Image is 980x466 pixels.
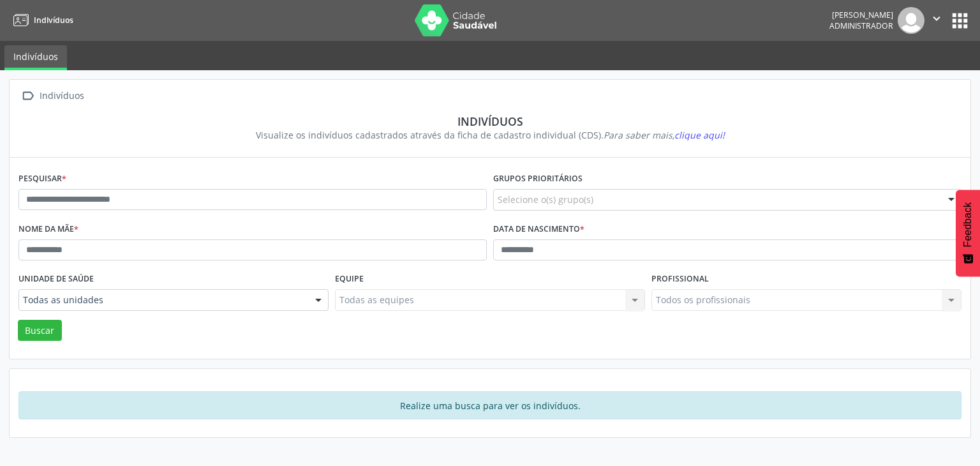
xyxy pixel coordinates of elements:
span: Administrador [829,20,893,31]
span: Selecione o(s) grupo(s) [498,193,593,206]
label: Profissional [651,269,709,289]
div: Visualize os indivíduos cadastrados através da ficha de cadastro individual (CDS). [27,128,953,142]
span: clique aqui! [674,129,725,141]
button: Feedback - Mostrar pesquisa [956,190,980,276]
img: img [898,7,924,34]
button: apps [949,10,971,32]
span: Todas as unidades [23,294,302,306]
i: Para saber mais, [604,129,725,141]
button:  [924,7,949,34]
button: Buscar [18,320,62,342]
i:  [19,87,37,105]
a: Indivíduos [9,10,73,31]
div: Indivíduos [27,114,953,128]
span: Indivíduos [34,15,73,26]
a:  Indivíduos [19,87,86,105]
a: Indivíduos [4,45,67,70]
span: Feedback [962,202,974,247]
i:  [930,11,944,26]
label: Nome da mãe [19,220,78,239]
label: Unidade de saúde [19,269,94,289]
label: Data de nascimento [493,220,584,239]
div: Realize uma busca para ver os indivíduos. [19,391,961,419]
label: Equipe [335,269,364,289]
div: Indivíduos [37,87,86,105]
div: [PERSON_NAME] [829,10,893,20]
label: Grupos prioritários [493,169,583,189]
label: Pesquisar [19,169,66,189]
